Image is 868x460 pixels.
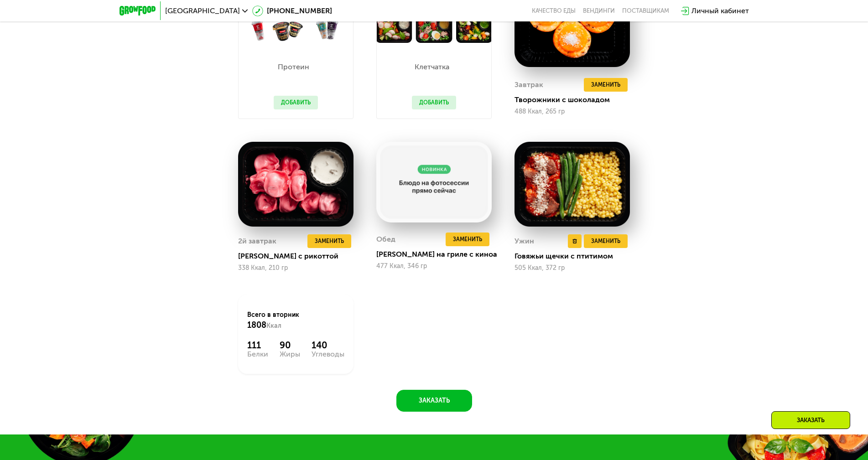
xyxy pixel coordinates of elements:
a: [PHONE_NUMBER] [252,5,332,16]
div: Личный кабинет [691,5,749,16]
span: Заменить [453,235,482,244]
a: Качество еды [532,7,576,15]
div: Обед [376,233,395,246]
p: Клетчатка [412,63,452,71]
div: [PERSON_NAME] с рикоттой [238,252,361,261]
div: Ужин [515,234,534,248]
a: Вендинги [583,7,615,15]
p: Протеин [274,63,313,71]
span: Заменить [591,80,620,89]
div: Белки [247,351,268,358]
button: Заменить [584,78,628,92]
span: Заменить [591,237,620,246]
div: 111 [247,340,268,351]
div: Завтрак [515,78,543,92]
div: Творожники с шоколадом [515,95,637,104]
div: [PERSON_NAME] на гриле с киноа [376,250,499,259]
button: Заказать [396,390,472,412]
div: Заказать [771,411,850,429]
div: 140 [312,340,344,351]
div: Углеводы [312,351,344,358]
button: Добавить [412,96,456,109]
div: 477 Ккал, 346 гр [376,263,492,270]
div: поставщикам [622,7,669,15]
span: Заменить [315,237,344,246]
div: Всего в вторник [247,310,344,331]
div: 488 Ккал, 265 гр [515,108,630,115]
div: 2й завтрак [238,234,276,248]
button: Добавить [274,96,318,109]
button: Заменить [307,234,351,248]
div: 338 Ккал, 210 гр [238,264,353,272]
div: 90 [280,340,300,351]
button: Заменить [584,234,628,248]
span: [GEOGRAPHIC_DATA] [165,7,240,15]
span: Ккал [266,322,281,330]
div: Жиры [280,351,300,358]
div: 505 Ккал, 372 гр [515,264,630,272]
div: Говяжьи щечки с птитимом [515,252,637,261]
span: 1808 [247,320,266,330]
button: Заменить [446,233,489,246]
